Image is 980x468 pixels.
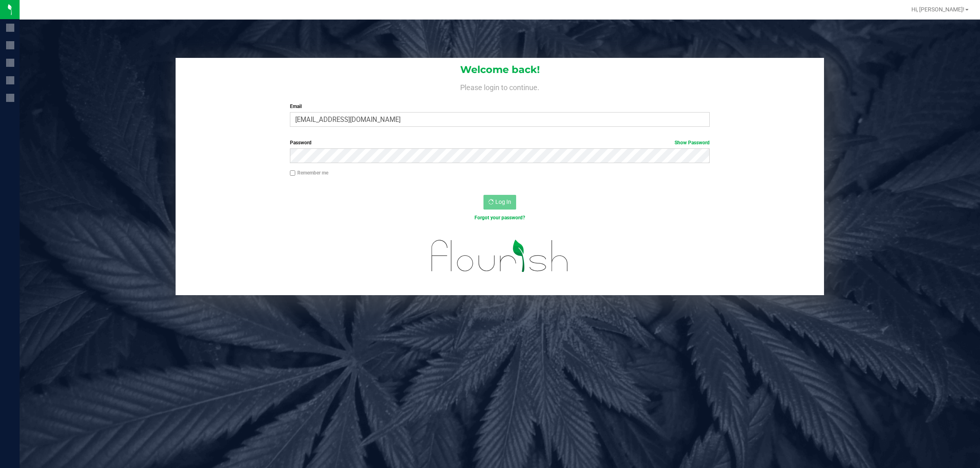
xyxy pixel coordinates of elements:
[419,230,581,282] img: flourish_logo.svg
[176,82,824,91] h4: Please login to continue.
[290,170,296,176] input: Remember me
[290,169,328,177] label: Remember me
[474,215,525,221] a: Forgot your password?
[675,140,710,146] a: Show Password
[290,140,312,146] span: Password
[483,195,516,210] button: Log In
[911,6,964,13] span: Hi, [PERSON_NAME]!
[495,199,511,205] span: Log In
[176,64,824,75] h1: Welcome back!
[290,103,710,110] label: Email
